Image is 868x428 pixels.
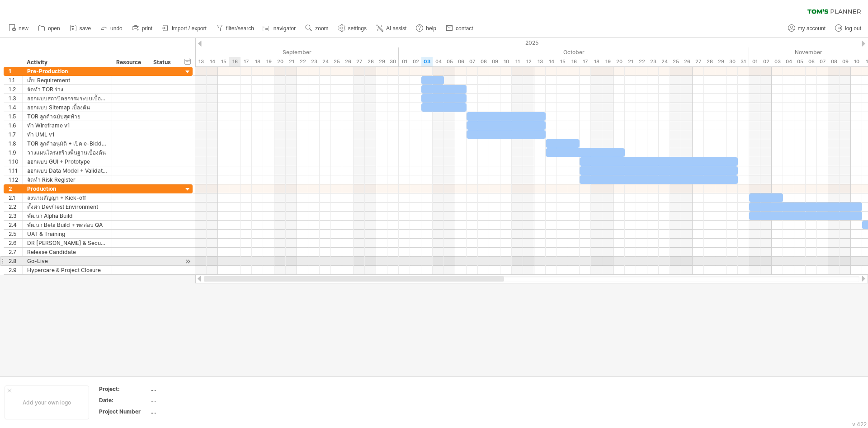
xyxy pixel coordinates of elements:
[151,396,226,404] div: ....
[27,121,107,130] div: ทำ Wireframe v1
[500,57,512,66] div: Friday, 10 October 2025
[214,23,257,34] a: filter/search
[354,57,365,66] div: Saturday, 27 September 2025
[546,148,625,157] div: ​
[60,47,399,57] div: September 2025
[27,139,107,148] div: TOR ลูกค้าอนุมัติ + เปิด e-Bidding
[308,57,320,66] div: Tuesday, 23 September 2025
[704,57,715,66] div: Tuesday, 28 October 2025
[27,266,107,274] div: Hypercare & Project Closure
[9,112,22,121] div: 1.5
[783,57,794,66] div: Tuesday, 4 November 2025
[546,139,580,148] div: ​
[414,23,439,34] a: help
[444,57,455,66] div: Sunday, 5 October 2025
[580,175,738,184] div: ​
[613,57,625,66] div: Monday, 20 October 2025
[27,212,107,220] div: พัฒนา Alpha Build
[9,266,22,274] div: 2.9
[726,57,738,66] div: Thursday, 30 October 2025
[9,184,22,193] div: 2
[772,57,783,66] div: Monday, 3 November 2025
[399,57,410,66] div: Wednesday, 1 October 2025
[568,57,580,66] div: Thursday, 16 October 2025
[9,67,22,75] div: 1
[348,25,367,32] span: settings
[794,57,806,66] div: Wednesday, 5 November 2025
[9,230,22,238] div: 2.5
[557,57,568,66] div: Wednesday, 15 October 2025
[6,23,31,34] a: new
[27,248,107,256] div: Release Candidate
[172,25,207,32] span: import / export
[749,202,862,211] div: ​
[27,112,107,121] div: TOR ลูกค้าฉบับสุดท้าย
[602,57,613,66] div: Sunday, 19 October 2025
[263,57,274,66] div: Friday, 19 September 2025
[523,57,534,66] div: Sunday, 12 October 2025
[218,57,229,66] div: Monday, 15 September 2025
[286,57,297,66] div: Sunday, 21 September 2025
[195,57,207,66] div: Saturday, 13 September 2025
[27,85,107,94] div: จัดทำ TOR ร่าง
[9,121,22,130] div: 1.6
[9,212,22,220] div: 2.3
[580,157,738,166] div: ​
[421,85,467,94] div: ​
[184,257,192,266] div: scroll to activity
[226,25,254,32] span: filter/search
[9,166,22,175] div: 1.11
[760,57,772,66] div: Sunday, 2 November 2025
[27,221,107,229] div: พัฒนา Beta Build + ทดสอบ QA
[681,57,693,66] div: Sunday, 26 October 2025
[331,57,342,66] div: Thursday, 25 September 2025
[9,94,22,103] div: 1.3
[80,25,91,32] span: save
[580,57,591,66] div: Friday, 17 October 2025
[467,57,478,66] div: Tuesday, 7 October 2025
[153,58,173,67] div: Status
[27,157,107,166] div: ออกแบบ GUI + Prototype
[647,57,659,66] div: Thursday, 23 October 2025
[828,57,840,66] div: Saturday, 8 November 2025
[151,385,226,393] div: ....
[342,57,354,66] div: Friday, 26 September 2025
[303,23,331,34] a: zoom
[19,25,28,32] span: new
[851,57,862,66] div: Monday, 10 November 2025
[27,94,107,103] div: ออกแบบสถาปัตยกรรมระบบเบื้องต้น
[715,57,726,66] div: Wednesday, 29 October 2025
[27,202,107,211] div: ตั้งค่า Dev/Test Environment
[36,23,63,34] a: open
[670,57,681,66] div: Saturday, 25 October 2025
[27,67,107,75] div: Pre-Production
[489,57,500,66] div: Thursday, 9 October 2025
[297,57,308,66] div: Monday, 22 September 2025
[455,57,467,66] div: Monday, 6 October 2025
[27,175,107,184] div: จัดทำ Risk Register
[241,57,252,66] div: Wednesday, 17 September 2025
[456,25,473,32] span: contact
[110,25,123,32] span: undo
[433,57,444,66] div: Saturday, 4 October 2025
[336,23,369,34] a: settings
[591,57,602,66] div: Saturday, 18 October 2025
[534,57,546,66] div: Monday, 13 October 2025
[693,57,704,66] div: Monday, 27 October 2025
[48,25,60,32] span: open
[315,25,328,32] span: zoom
[806,57,817,66] div: Thursday, 6 November 2025
[478,57,489,66] div: Wednesday, 8 October 2025
[387,57,399,66] div: Tuesday, 30 September 2025
[467,112,546,121] div: ​
[376,57,387,66] div: Monday, 29 September 2025
[99,385,149,393] div: Project:
[580,166,738,175] div: ​
[99,396,149,404] div: Date:
[833,23,864,34] a: log out
[27,166,107,175] div: ออกแบบ Data Model + Validation Rule
[5,386,89,419] div: Add your own logo
[27,257,107,265] div: Go-Live
[738,57,749,66] div: Friday, 31 October 2025
[749,212,862,220] div: ​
